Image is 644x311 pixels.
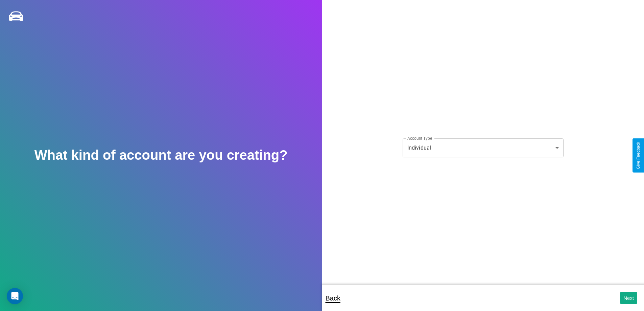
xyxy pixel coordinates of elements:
div: Give Feedback [636,142,641,169]
h2: What kind of account are you creating? [34,148,288,163]
div: Individual [403,138,564,157]
p: Back [326,292,340,304]
div: Open Intercom Messenger [7,288,23,304]
label: Account Type [407,135,432,141]
button: Next [620,292,637,304]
